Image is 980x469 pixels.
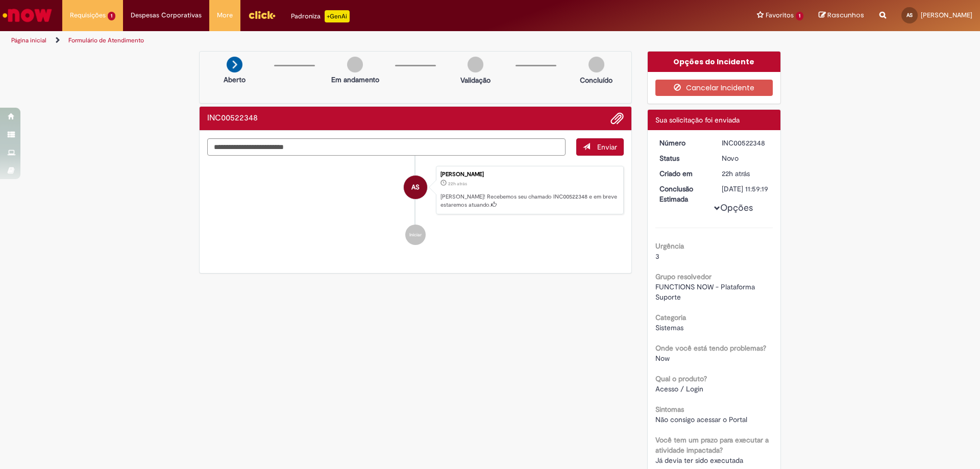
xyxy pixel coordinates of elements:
[325,10,350,22] p: +GenAi
[224,75,246,85] p: Aberto
[722,169,750,178] span: 22h atrás
[597,142,617,152] span: Enviar
[655,374,707,383] b: Qual o produto?
[411,175,420,200] span: AS
[448,181,467,187] span: 22h atrás
[291,10,350,22] div: Padroniza
[1,5,54,26] img: ServiceNow
[68,36,144,44] a: Formulário de Atendimento
[722,184,769,194] div: [DATE] 11:59:19
[468,57,483,72] img: img-circle-grey.png
[652,153,715,163] dt: Status
[347,57,363,72] img: img-circle-grey.png
[655,323,683,332] span: Sistemas
[655,241,684,251] b: Urgência
[8,31,646,50] ul: Trilhas de página
[207,156,624,256] ul: Histórico de tíquete
[655,354,670,363] span: Now
[576,138,624,156] button: Enviar
[440,193,618,209] p: [PERSON_NAME]! Recebemos seu chamado INC00522348 e em breve estaremos atuando.
[655,282,757,302] span: FUNCTIONS NOW - Plataforma Suporte
[248,7,276,22] img: click_logo_yellow_360x200.png
[610,112,624,125] button: Adicionar anexos
[131,10,202,20] span: Despesas Corporativas
[652,184,715,204] dt: Conclusão Estimada
[217,10,233,20] span: More
[655,456,743,465] span: Já devia ter sido executada
[580,75,612,85] p: Concluído
[921,11,972,19] span: [PERSON_NAME]
[722,169,750,178] time: 28/08/2025 09:59:19
[11,36,46,44] a: Página inicial
[404,176,427,199] div: Amanda Da Silva Salomao
[70,10,106,20] span: Requisições
[766,10,794,20] span: Favoritos
[648,52,781,72] div: Opções do Incidente
[655,405,684,414] b: Sintomas
[655,435,769,455] b: Você tem um prazo para executar a atividade impactada?
[655,115,740,125] span: Sua solicitação foi enviada
[827,10,864,20] span: Rascunhos
[460,75,491,85] p: Validação
[655,415,747,424] span: Não consigo acessar o Portal
[652,168,715,179] dt: Criado em
[652,138,715,148] dt: Número
[906,12,913,18] span: AS
[440,171,618,178] div: [PERSON_NAME]
[722,168,769,179] div: 28/08/2025 09:59:19
[796,12,803,20] span: 1
[655,313,686,322] b: Categoria
[655,343,766,353] b: Onde você está tendo problemas?
[331,75,379,85] p: Em andamento
[655,384,703,393] span: Acesso / Login
[108,12,115,20] span: 1
[448,181,467,187] time: 28/08/2025 09:59:19
[589,57,604,72] img: img-circle-grey.png
[655,80,773,96] button: Cancelar Incidente
[655,252,659,261] span: 3
[207,166,624,215] li: Amanda Da Silva Salomao
[655,272,712,281] b: Grupo resolvedor
[207,114,258,123] h2: INC00522348 Histórico de tíquete
[819,11,864,20] a: Rascunhos
[722,153,769,163] div: Novo
[207,138,566,156] textarea: Digite sua mensagem aqui...
[722,138,769,148] div: INC00522348
[227,57,242,72] img: arrow-next.png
